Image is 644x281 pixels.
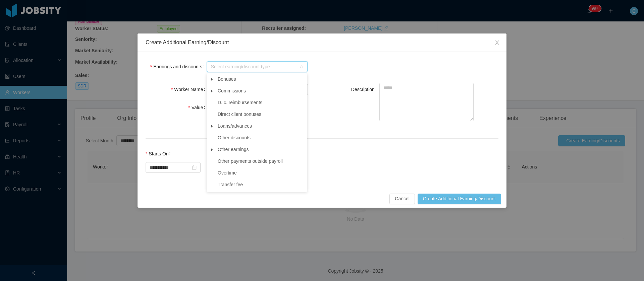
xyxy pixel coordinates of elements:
[389,194,415,204] button: Cancel
[218,135,251,140] span: Other discounts
[218,123,252,129] span: Loans/advances
[218,182,243,187] span: Transfer fee
[218,170,237,175] span: Overtime
[218,100,262,105] span: D. c. reimbursements
[494,40,500,45] i: icon: close
[218,158,283,164] span: Other payments outside payroll
[218,88,246,93] span: Commissions
[488,33,506,52] button: Close
[216,86,306,95] span: Commissions
[150,64,207,69] label: Earnings and discounts
[146,151,173,156] label: Starts On
[379,83,474,121] textarea: Description
[210,125,214,128] i: icon: caret-down
[216,98,306,107] span: D. c. reimbursements
[216,110,306,119] span: Direct client bonuses
[418,194,501,204] button: Create Additional Earning/Discount
[218,76,236,82] span: Bonuses
[216,133,306,142] span: Other discounts
[171,87,208,92] label: Worker Name
[216,157,306,166] span: Other payments outside payroll
[216,75,306,84] span: Bonuses
[216,122,306,131] span: Loans/advances
[216,180,306,189] span: Transfer fee
[210,89,214,93] i: icon: caret-down
[216,145,306,154] span: Other earnings
[211,63,296,70] span: Select earning/discount type
[218,112,261,117] span: Direct client bonuses
[300,65,304,69] i: icon: down
[210,78,214,81] i: icon: caret-down
[216,168,306,178] span: Overtime
[210,148,214,151] i: icon: caret-down
[218,147,249,152] span: Other earnings
[146,39,498,46] div: Create Additional Earning/Discount
[351,87,379,92] label: Description
[192,165,197,170] i: icon: calendar
[188,105,208,110] label: Value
